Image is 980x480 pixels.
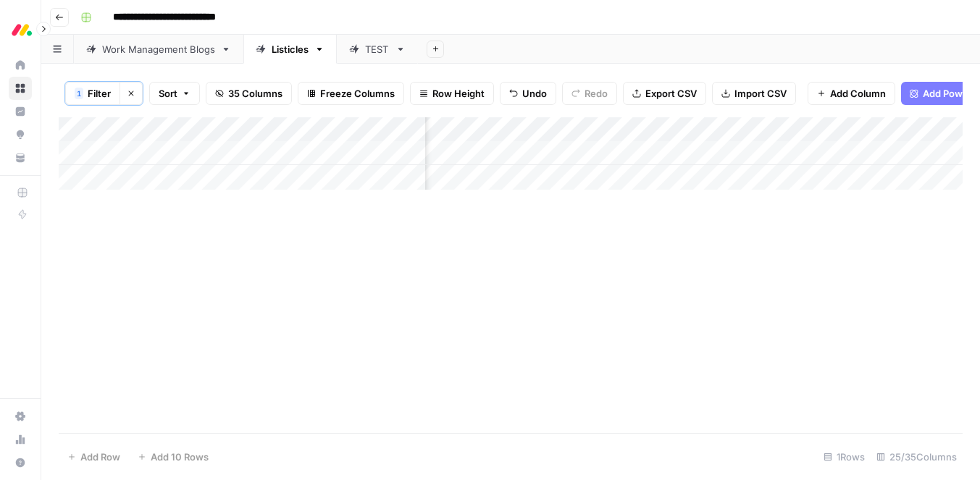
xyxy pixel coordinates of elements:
[522,86,547,101] span: Undo
[9,12,32,48] button: Workspace: Monday.com
[320,86,395,101] span: Freeze Columns
[9,123,32,146] a: Opportunities
[818,445,871,468] div: 1 Rows
[500,82,556,105] button: Undo
[206,82,292,105] button: 35 Columns
[623,82,706,105] button: Export CSV
[9,146,32,169] a: Your Data
[734,86,787,101] span: Import CSV
[9,54,32,77] a: Home
[9,405,32,428] a: Settings
[243,35,337,64] a: Listicles
[9,100,32,123] a: Insights
[159,86,177,101] span: Sort
[410,82,494,105] button: Row Height
[9,451,32,474] button: Help + Support
[712,82,796,105] button: Import CSV
[272,42,309,56] div: Listicles
[151,450,209,464] span: Add 10 Rows
[337,35,418,64] a: TEST
[75,88,83,99] div: 1
[228,86,282,101] span: 35 Columns
[149,82,200,105] button: Sort
[808,82,895,105] button: Add Column
[65,82,120,105] button: 1Filter
[365,42,390,56] div: TEST
[9,77,32,100] a: Browse
[129,445,217,468] button: Add 10 Rows
[9,428,32,451] a: Usage
[59,445,129,468] button: Add Row
[88,86,111,101] span: Filter
[645,86,697,101] span: Export CSV
[432,86,485,101] span: Row Height
[102,42,215,56] div: Work Management Blogs
[80,450,120,464] span: Add Row
[298,82,404,105] button: Freeze Columns
[77,88,81,99] span: 1
[562,82,617,105] button: Redo
[830,86,886,101] span: Add Column
[9,17,35,43] img: Monday.com Logo
[74,35,243,64] a: Work Management Blogs
[585,86,608,101] span: Redo
[871,445,963,468] div: 25/35 Columns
